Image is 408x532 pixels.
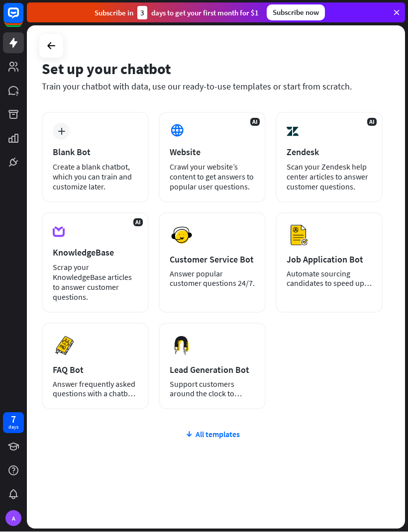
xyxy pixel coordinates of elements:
[5,511,21,527] div: A
[53,247,138,259] div: KnowledgeBase
[53,162,138,192] div: Create a blank chatbot, which you can train and customize later.
[42,81,383,92] div: Train your chatbot with data, use our ready-to-use templates or start from scratch.
[95,6,259,20] div: Subscribe in days to get your first month for $1
[137,6,147,20] div: 3
[170,147,255,158] div: Website
[8,424,18,431] div: days
[11,415,16,424] div: 7
[170,269,255,288] div: Answer popular customer questions 24/7.
[170,254,255,266] div: Customer Service Bot
[133,219,143,227] span: AI
[267,5,325,21] div: Subscribe now
[250,118,260,126] span: AI
[53,380,138,399] div: Answer frequently asked questions with a chatbot and save your time.
[53,364,138,376] div: FAQ Bot
[53,263,138,302] div: Scrap your KnowledgeBase articles to answer customer questions.
[170,380,255,399] div: Support customers around the clock to boost sales.
[287,147,372,158] div: Zendesk
[170,162,255,192] div: Crawl your website’s content to get answers to popular user questions.
[3,413,24,434] a: 7 days
[42,430,383,440] div: All templates
[367,118,377,126] span: AI
[8,4,38,34] button: Open LiveChat chat widget
[53,147,138,158] div: Blank Bot
[58,128,65,135] i: plus
[170,364,255,376] div: Lead Generation Bot
[287,254,372,266] div: Job Application Bot
[287,162,372,192] div: Scan your Zendesk help center articles to answer customer questions.
[42,60,383,79] div: Set up your chatbot
[287,269,372,288] div: Automate sourcing candidates to speed up your hiring process.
